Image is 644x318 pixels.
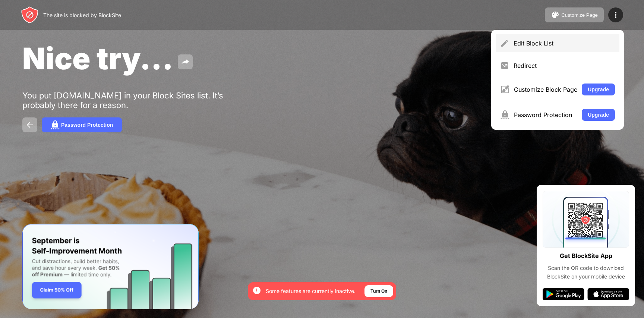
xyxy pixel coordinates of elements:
[543,288,584,300] img: google-play.svg
[22,40,173,76] span: Nice try...
[582,109,615,121] button: Upgrade
[500,61,509,70] img: menu-redirect.svg
[21,6,39,24] img: header-logo.svg
[370,287,387,295] div: Turn On
[22,224,199,309] iframe: Banner
[514,86,577,93] div: Customize Block Page
[514,111,577,119] div: Password Protection
[22,91,253,110] div: You put [DOMAIN_NAME] in your Block Sites list. It’s probably there for a reason.
[543,191,629,248] img: qrcode.svg
[500,39,509,48] img: menu-pencil.svg
[266,287,356,295] div: Some features are currently inactive.
[551,10,560,19] img: pallet.svg
[25,120,34,129] img: back.svg
[514,62,615,69] div: Redirect
[561,12,598,18] div: Customize Page
[582,84,615,95] button: Upgrade
[43,12,121,18] div: The site is blocked by BlockSite
[61,122,113,128] div: Password Protection
[252,286,261,295] img: error-circle-white.svg
[181,57,190,66] img: share.svg
[543,264,629,281] div: Scan the QR code to download BlockSite on your mobile device
[42,117,122,132] button: Password Protection
[500,85,509,94] img: menu-customize.svg
[514,40,615,47] div: Edit Block List
[51,120,60,129] img: password.svg
[611,10,620,19] img: menu-icon.svg
[560,251,612,261] div: Get BlockSite App
[500,110,509,119] img: menu-password.svg
[545,7,604,22] button: Customize Page
[587,288,629,300] img: app-store.svg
